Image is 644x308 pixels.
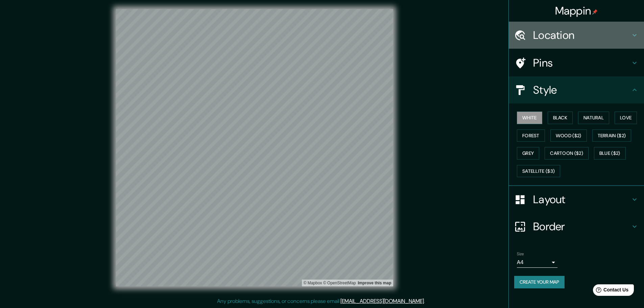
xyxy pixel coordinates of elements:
[304,281,322,285] a: Mapbox
[509,186,644,213] div: Layout
[514,276,565,288] button: Create your map
[533,220,630,233] h4: Border
[116,9,393,286] canvas: Map
[592,129,631,142] button: Terrain ($2)
[217,297,425,305] p: Any problems, suggestions, or concerns please email .
[517,112,542,124] button: White
[509,76,644,103] div: Style
[323,281,356,285] a: OpenStreetMap
[584,282,637,301] iframe: Help widget launcher
[509,49,644,76] div: Pins
[533,193,630,206] h4: Layout
[517,257,557,268] div: A4
[425,297,426,305] div: .
[615,112,637,124] button: Love
[426,297,427,305] div: .
[517,251,524,257] label: Size
[358,281,391,285] a: Map feedback
[592,9,598,15] img: pin-icon.png
[509,22,644,49] div: Location
[555,4,598,18] h4: Mappin
[533,28,630,42] h4: Location
[517,147,539,160] button: Grey
[517,165,560,177] button: Satellite ($3)
[578,112,609,124] button: Natural
[545,147,589,160] button: Cartoon ($2)
[509,213,644,240] div: Border
[594,147,626,160] button: Blue ($2)
[550,129,587,142] button: Wood ($2)
[533,56,630,70] h4: Pins
[517,129,545,142] button: Forest
[533,83,630,97] h4: Style
[340,298,424,305] a: [EMAIL_ADDRESS][DOMAIN_NAME]
[548,112,573,124] button: Black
